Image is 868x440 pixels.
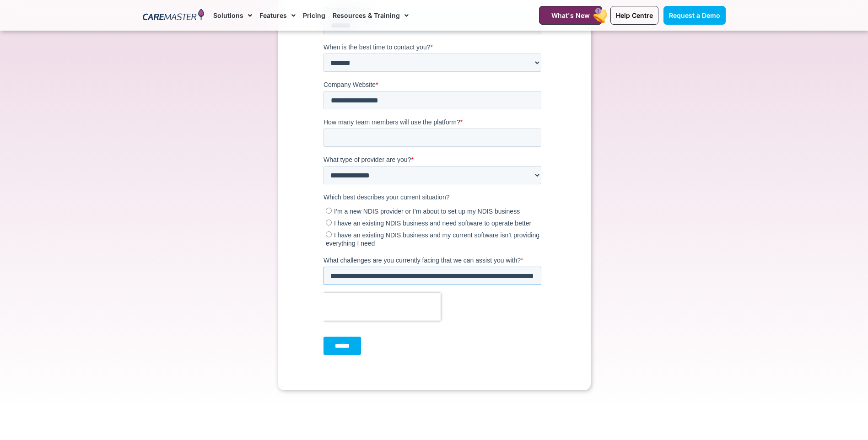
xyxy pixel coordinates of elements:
[669,11,720,19] span: Request a Demo
[551,11,590,19] span: What's New
[143,9,205,22] img: CareMaster Logo
[610,6,658,25] a: Help Centre
[663,6,726,25] a: Request a Demo
[616,11,653,19] span: Help Centre
[539,6,602,25] a: What's New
